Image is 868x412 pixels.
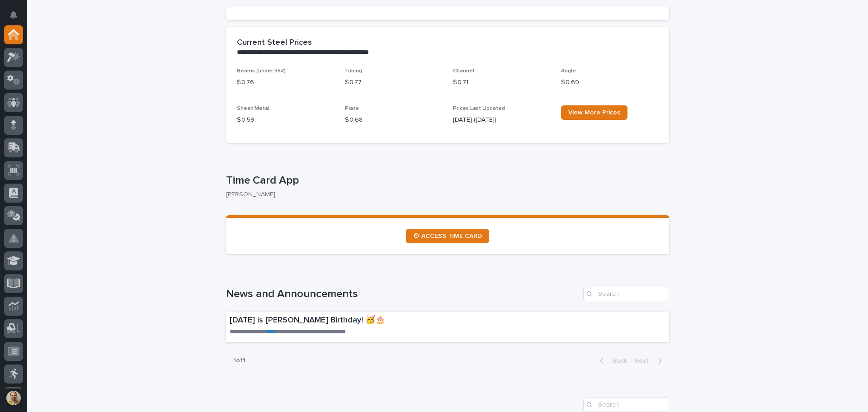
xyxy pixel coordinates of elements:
p: $ 0.68 [345,115,442,125]
span: Angle [561,68,576,74]
span: ⏲ ACCESS TIME CARD [413,233,482,239]
p: $ 0.76 [237,78,334,87]
p: [DATE] ([DATE]) [453,115,550,125]
input: Search [583,398,669,412]
p: $ 0.69 [561,78,658,87]
span: Next [634,358,654,364]
h1: News and Announcements [226,288,580,301]
span: Plate [345,106,359,111]
p: $ 0.77 [345,78,442,87]
p: Time Card App [226,174,665,187]
span: Tubing [345,68,362,74]
button: users-avatar [4,388,23,407]
span: Sheet Metal [237,106,269,111]
span: Back [608,358,627,364]
a: ⏲ ACCESS TIME CARD [406,229,489,243]
span: Prices Last Updated [453,106,505,111]
a: View More Prices [561,105,627,120]
p: [PERSON_NAME] [226,191,662,199]
p: 1 of 1 [226,350,253,372]
h2: Current Steel Prices [237,38,312,48]
input: Search [583,287,669,301]
span: Channel [453,68,474,74]
button: Next [631,357,669,365]
p: $ 0.71 [453,78,550,87]
p: [DATE] is [PERSON_NAME] Birthday! 🥳🎂 [230,316,528,326]
span: View More Prices [568,109,620,116]
div: Notifications [11,11,23,25]
button: Notifications [4,5,23,24]
p: $ 0.59 [237,115,334,125]
span: Beams (under 55#) [237,68,286,74]
button: Back [593,357,631,365]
